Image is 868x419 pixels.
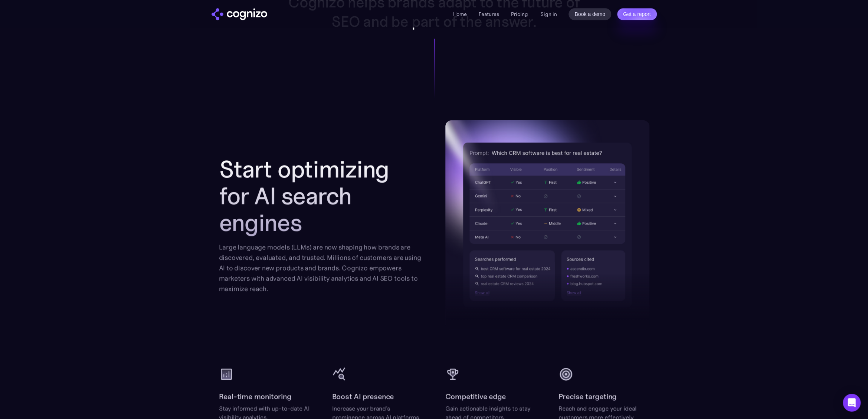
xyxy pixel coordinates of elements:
[219,242,423,294] div: Large language models (LLMs) are now shaping how brands are discovered, evaluated, and trusted. M...
[219,390,291,402] h2: Real-time monitoring
[540,10,557,19] a: Sign in
[569,8,611,20] a: Book a demo
[479,11,499,17] a: Features
[445,390,506,402] h2: Competitive edge
[559,390,617,402] h2: Precise targeting
[559,367,573,382] img: target icon
[453,11,467,17] a: Home
[219,156,423,236] h2: Start optimizing for AI search engines
[212,8,267,20] a: home
[445,367,460,382] img: cup icon
[212,8,267,20] img: cognizo logo
[219,367,234,382] img: analytics icon
[617,8,657,20] a: Get a report
[332,390,394,402] h2: Boost AI presence
[511,11,528,17] a: Pricing
[332,367,347,382] img: query stats icon
[843,394,861,412] div: Open Intercom Messenger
